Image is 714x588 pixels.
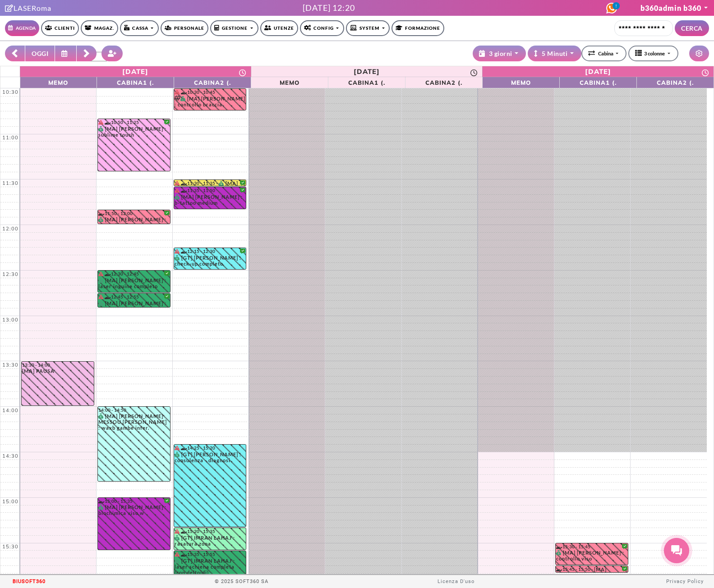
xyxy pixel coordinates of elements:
i: PAGATO [175,255,181,260]
i: PAGATO [98,217,105,222]
span: CABINA1 (. [99,78,171,86]
div: 11:50 - 12:00 [98,211,170,216]
span: CABINA2 (. [176,78,249,86]
div: 13:00 [0,317,20,323]
i: PAGATO [175,535,181,540]
div: [MA] PAUSA [22,368,93,374]
i: Il cliente ha degli insoluti [175,552,180,556]
div: [MA] [PERSON_NAME] : controllo braccia [175,96,246,110]
i: PAGATO [98,505,105,510]
span: CABINA2 (. [639,78,712,86]
i: PAGATO [219,181,226,186]
a: Personale [161,20,208,36]
i: Categoria cliente: Diamante [175,96,180,101]
div: 15:30 - 15:45 [556,544,627,549]
div: [MA] [PERSON_NAME] : biochimica viso w [98,504,170,519]
i: PAGATO [98,278,105,283]
i: PAGATO [556,550,563,555]
div: [MA] [PERSON_NAME] : controllo viso [98,216,170,224]
span: Memo [23,78,95,86]
div: 14:25 - 15:20 [175,445,246,451]
div: [DATE] [354,67,380,76]
div: 12:45 - 12:55 [98,294,170,300]
div: 13:30 - 14:00 [22,362,93,367]
i: PAGATO [175,194,181,199]
a: Config [300,20,344,36]
span: CABINA1 (. [562,78,634,86]
div: [GT] IMRAN LAHAJ : rasatura zona [175,535,246,549]
div: [DATE] [122,67,148,76]
i: PAGATO [175,558,181,563]
a: Gestione [210,20,258,36]
i: Il cliente ha degli insoluti [175,181,180,185]
i: PAGATO [98,301,105,306]
a: 19 luglio 2025 [20,66,251,77]
a: Licenza D'uso [438,579,474,584]
input: Cerca cliente... [614,20,673,36]
div: 11:30 [0,180,20,186]
a: b360admin b360 [640,4,709,12]
i: Il cliente ha degli insoluti [175,90,180,94]
div: 11:35 - 11:50 [175,188,246,193]
i: Il cliente ha degli insoluti [98,120,103,124]
a: Clienti [41,20,79,36]
div: 12:00 [0,225,20,232]
i: PAGATO [98,413,105,418]
div: [MA] [PERSON_NAME] : controllo zona [219,180,263,186]
i: Il cliente ha degli insoluti [175,188,180,193]
div: 10:30 [0,89,20,95]
div: [MA] [PERSON_NAME] MESSOU [PERSON_NAME] : waxb gambe infer. [98,413,170,433]
i: Il cliente ha degli insoluti [175,529,180,533]
i: PAGATO [98,126,105,131]
div: 14:00 - 14:50 [98,407,170,413]
a: Agenda [5,20,39,36]
div: 12:15 - 12:30 [175,248,246,254]
a: SYSTEM [346,20,390,36]
div: [DATE] [585,67,611,76]
i: Il cliente ha degli insoluti [98,294,103,299]
button: OGGI [25,46,55,61]
div: 13:30 [0,362,20,368]
i: PAGATO [180,96,187,101]
a: Formazione [392,20,444,36]
div: 10:50 - 11:25 [98,119,170,125]
span: Memo [253,78,326,86]
span: CABINA2 (. [408,78,480,86]
div: [MA] [PERSON_NAME] : b-tattoo medium [175,194,246,208]
div: 15:20 - 15:35 [175,528,246,534]
div: 15:00 [0,498,20,505]
button: Crea nuovo contatto rapido [101,46,123,61]
a: Clicca per andare alla pagina di firmaLASERoma [5,4,51,12]
a: Cassa [120,20,159,36]
i: Clicca per andare alla pagina di firma [5,5,14,12]
button: CERCA [675,20,709,36]
a: Privacy Policy [666,579,704,584]
div: 11:00 [0,134,20,141]
div: [GT] [PERSON_NAME] : check-up completo [175,255,246,269]
a: Utenze [260,20,298,36]
div: [GT] [PERSON_NAME] : consulenza - diagnosi [175,451,246,466]
div: 15:00 - 15:35 [98,498,170,504]
i: PAGATO [175,452,181,457]
i: Il cliente ha degli insoluti [175,446,180,450]
div: 15:35 - 15:55 [175,551,246,557]
div: [MA] [PERSON_NAME] : controllo viso [556,550,627,564]
a: 21 luglio 2025 [251,66,482,77]
div: 15:45 - 15:50 [556,566,594,572]
div: 14:30 [0,453,20,459]
span: 12.07 contr braccia e viso [175,107,246,123]
div: [MA] [PERSON_NAME] : sublime touch [98,126,170,140]
div: 3 giorni [479,49,512,58]
span: Memo [485,78,557,86]
div: 11:30 - 11:35 [175,180,219,185]
div: 12:30 - 12:45 [98,271,170,277]
div: 15:30 [0,543,20,550]
span: CABINA1 (. [331,78,403,86]
div: 14:00 [0,407,20,413]
div: [MA] [PERSON_NAME] : laser inguine completo [98,277,170,292]
a: Magaz. [81,20,118,36]
i: Il cliente ha degli insoluti [98,271,103,276]
div: [MA] [PERSON_NAME] : laser ascelle [98,300,170,307]
i: Il cliente ha degli insoluti [175,249,180,253]
div: [MA] [PERSON_NAME] : controllo inguine+ascelle [594,566,638,572]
